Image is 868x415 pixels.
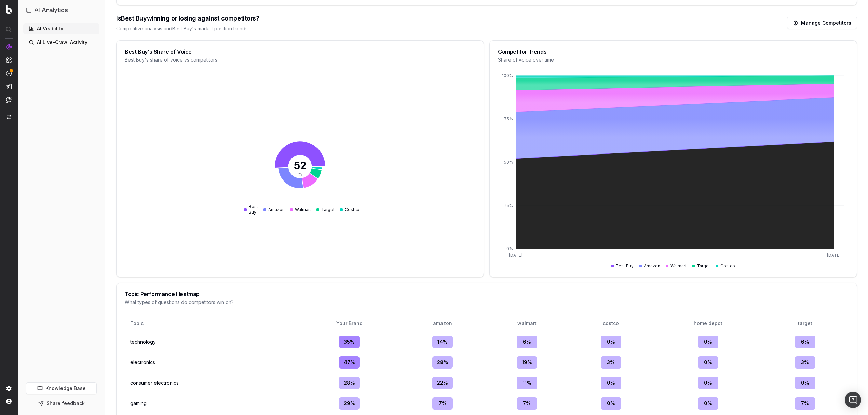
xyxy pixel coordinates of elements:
div: 0 % [601,377,621,389]
div: Competitive analysis and Best Buy 's market position trends [116,25,259,32]
div: What types of questions do competitors win on? [125,299,849,306]
tspan: % [298,172,302,177]
div: Best Buy's share of voice vs competitors [125,56,475,63]
div: 0 % [601,336,621,348]
div: 7 % [795,397,815,410]
div: Amazon [639,263,660,269]
div: 47 % [339,356,360,369]
tspan: 52 [294,160,307,172]
div: walmart [489,320,565,327]
div: 0 % [698,377,718,389]
img: Studio [6,84,12,89]
div: Your Brand [302,320,396,327]
img: Intelligence [6,57,12,63]
div: Share of voice over time [498,56,849,63]
tspan: [DATE] [827,252,841,257]
div: Best Buy [244,204,258,215]
div: 0 % [601,397,621,410]
div: 3 % [601,356,621,369]
div: 6 % [795,336,815,348]
button: AI Analytics [26,5,97,15]
div: costco [573,320,649,327]
td: consumer electronics [127,374,297,392]
div: Amazon [263,207,285,212]
div: 0 % [795,377,815,389]
img: Botify logo [6,5,12,14]
img: Switch project [7,115,11,119]
div: home depot [657,320,759,327]
div: Target [692,263,710,269]
div: Competitor Trends [498,49,849,54]
a: AI Live-Crawl Activity [23,37,99,48]
div: 22 % [432,377,453,389]
tspan: [DATE] [509,252,523,257]
div: Costco [340,207,360,212]
button: Share feedback [26,397,97,410]
h1: AI Analytics [34,5,68,15]
tspan: 100% [502,73,513,78]
div: Costco [716,263,735,269]
tspan: 25% [504,203,513,208]
div: 3 % [795,356,815,369]
div: Best Buy [611,263,634,269]
div: Topic Performance Heatmap [125,291,849,297]
div: 11 % [517,377,537,389]
a: Manage Competitors [787,17,857,29]
a: AI Visibility [23,23,99,34]
img: Assist [6,97,12,103]
td: gaming [127,394,297,412]
div: Target [316,207,335,212]
div: 0 % [698,356,718,369]
div: 28 % [339,377,360,389]
div: 19 % [517,356,537,369]
div: Is Best Buy winning or losing against competitors? [116,14,259,23]
img: My account [6,399,12,404]
div: 7 % [432,397,453,410]
div: 14 % [432,336,453,348]
div: amazon [405,320,480,327]
div: Walmart [290,207,311,212]
a: Knowledge Base [26,382,97,394]
div: 35 % [339,336,360,348]
div: 6 % [517,336,537,348]
img: Activation [6,70,12,76]
td: electronics [127,353,297,371]
td: technology [127,333,297,351]
img: Setting [6,386,12,391]
div: Walmart [666,263,687,269]
tspan: 50% [504,160,513,165]
div: Topic [130,320,152,327]
div: 29 % [339,397,360,410]
div: Open Intercom Messenger [845,392,861,408]
div: 0 % [698,336,718,348]
div: 28 % [432,356,453,369]
img: Analytics [6,44,12,50]
div: 0 % [698,397,718,410]
tspan: 0% [506,246,513,251]
div: target [767,320,843,327]
div: Best Buy's Share of Voice [125,49,475,54]
tspan: 75% [504,116,513,121]
div: 7 % [517,397,537,410]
